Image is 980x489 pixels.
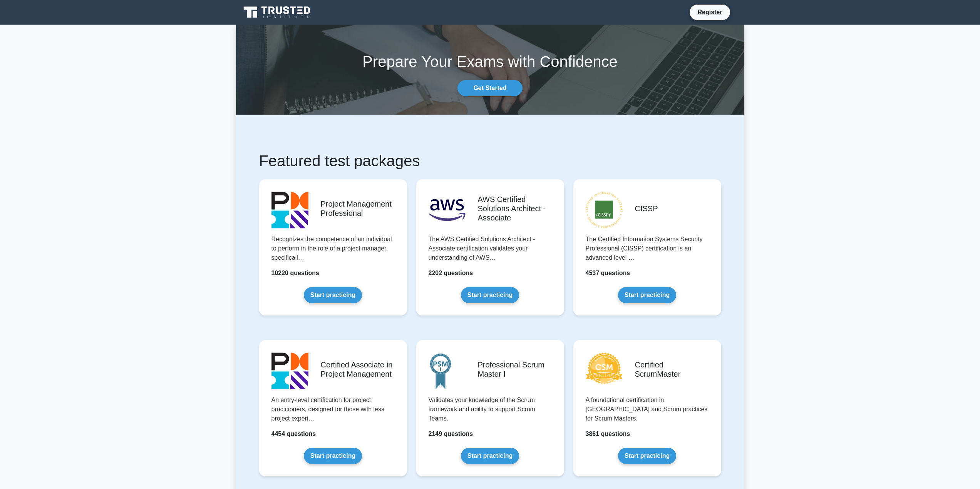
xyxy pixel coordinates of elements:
a: Get Started [457,80,522,96]
a: Start practicing [304,448,362,464]
a: Start practicing [618,448,676,464]
a: Start practicing [618,287,676,303]
a: Start practicing [304,287,362,303]
a: Register [693,7,727,17]
a: Start practicing [461,448,519,464]
h1: Prepare Your Exams with Confidence [236,52,744,71]
h1: Featured test packages [259,152,721,170]
a: Start practicing [461,287,519,303]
